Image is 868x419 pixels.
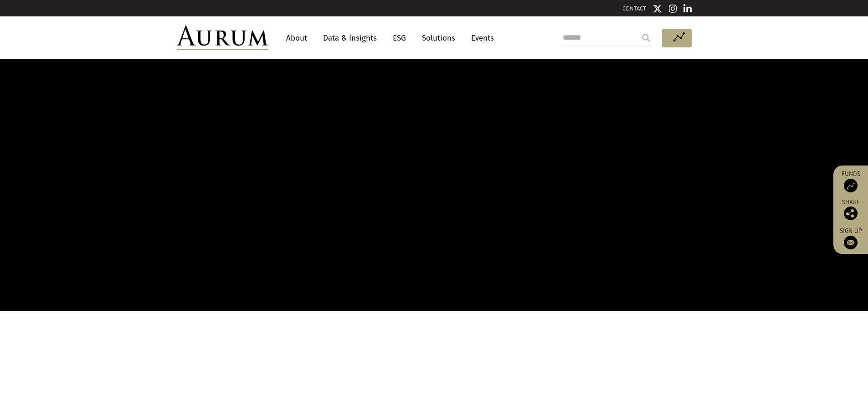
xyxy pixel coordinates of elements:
div: Share [838,199,863,220]
a: ESG [388,30,411,47]
img: Aurum [177,26,268,50]
img: Twitter icon [653,4,662,13]
img: Sign up to our newsletter [844,236,858,249]
a: About [282,30,312,47]
img: Instagram icon [669,4,677,13]
a: CONTACT [622,5,646,12]
img: Linkedin icon [683,4,692,13]
img: Access Funds [844,179,858,192]
a: Funds [838,170,863,192]
input: Submit [637,29,655,47]
img: Share this post [844,207,858,220]
a: Events [467,30,494,47]
a: Solutions [417,30,460,47]
a: Sign up [838,227,863,249]
a: Data & Insights [318,30,381,47]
